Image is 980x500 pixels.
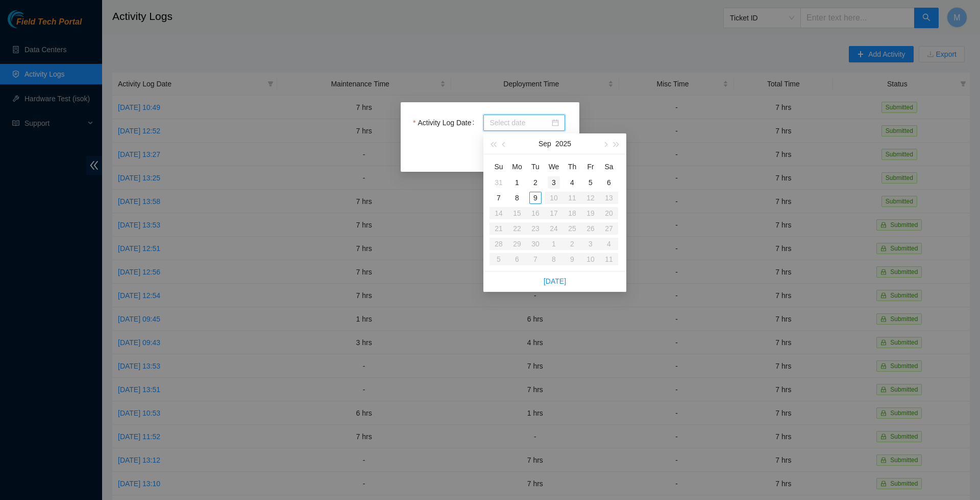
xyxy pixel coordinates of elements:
td: 2025-09-07 [489,190,508,206]
div: 9 [529,192,542,204]
div: 2 [529,176,542,189]
td: 2025-09-02 [526,175,545,190]
div: 1 [511,176,523,189]
th: Sa [600,158,618,175]
div: 7 [493,192,505,204]
td: 2025-09-04 [563,175,581,190]
button: 2025 [555,133,571,154]
div: 31 [493,176,505,189]
div: 4 [566,176,578,189]
td: 2025-09-09 [526,190,545,206]
input: Activity Log Date [489,117,550,128]
td: 2025-09-01 [508,175,526,190]
td: 2025-09-03 [545,175,563,190]
th: Tu [526,158,545,175]
td: 2025-09-06 [600,175,618,190]
div: 8 [511,192,523,204]
th: Su [489,158,508,175]
label: Activity Log Date [413,115,478,131]
td: 2025-08-31 [489,175,508,190]
td: 2025-09-05 [581,175,600,190]
div: 5 [584,176,597,189]
th: Fr [581,158,600,175]
div: 3 [548,176,560,189]
th: Mo [508,158,526,175]
button: Sep [538,133,551,154]
td: 2025-09-08 [508,190,526,206]
th: Th [563,158,581,175]
th: We [545,158,563,175]
a: [DATE] [544,277,566,285]
div: 6 [603,176,615,189]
